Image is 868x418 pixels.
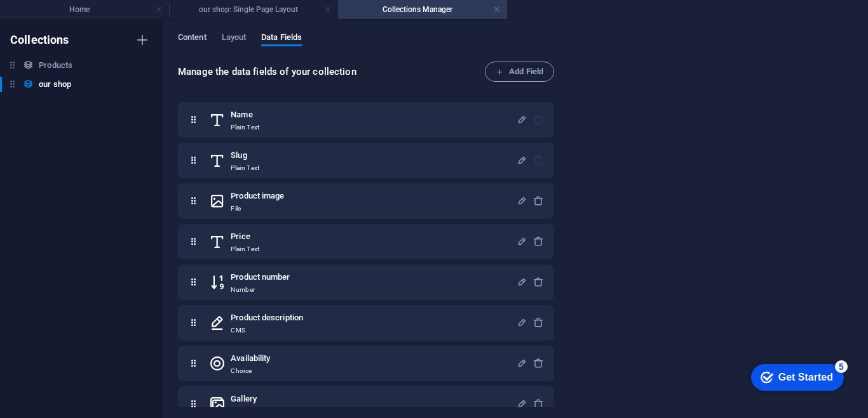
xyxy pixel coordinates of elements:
[178,64,485,79] h6: Manage the data fields of your collection
[231,188,284,204] h6: Product image
[338,3,507,16] h4: Collections Manager
[231,310,303,325] h6: Product description
[231,285,290,295] p: Number
[169,3,338,16] h4: our shop: Single Page Layout
[135,32,150,48] i: Create new collection
[39,58,72,73] h6: Products
[261,30,302,48] span: Data Fields
[231,163,259,173] p: Plain Text
[231,407,270,417] p: Multiple Files
[231,366,270,376] p: Choice
[10,6,103,33] div: Get Started 5 items remaining, 0% complete
[231,122,259,133] p: Plain Text
[39,77,71,92] h6: our shop
[37,14,92,25] div: Get Started
[231,107,259,122] h6: Name
[222,30,247,48] span: Layout
[94,3,107,15] div: 5
[231,351,270,366] h6: Availability
[178,30,207,48] span: Content
[231,270,290,285] h6: Product number
[231,244,259,254] p: Plain Text
[231,391,270,407] h6: Gallery
[485,62,554,82] button: Add Field
[231,204,284,214] p: File
[496,64,543,79] span: Add Field
[231,229,259,244] h6: Price
[231,148,259,163] h6: Slug
[10,32,69,48] h6: Collections
[231,325,303,336] p: CMS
